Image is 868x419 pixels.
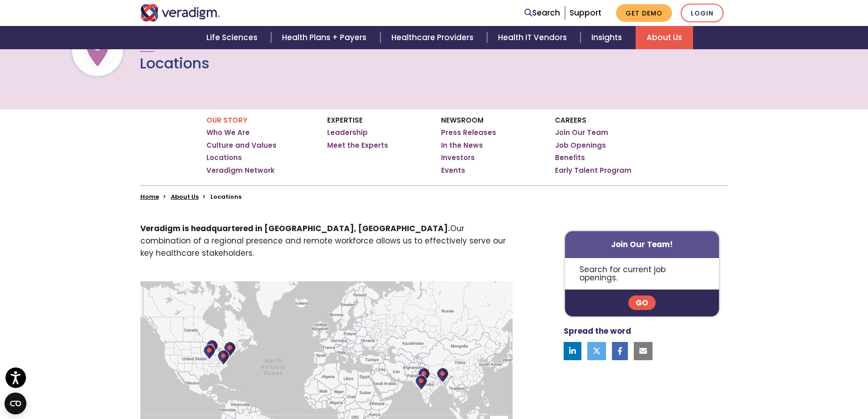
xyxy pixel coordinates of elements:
a: Investors [441,153,475,162]
a: Get Demo [616,4,672,22]
a: Culture and Values [206,141,277,150]
a: Home [140,192,159,201]
a: Who We Are [206,128,250,137]
strong: Veradigm is headquartered in [GEOGRAPHIC_DATA], [GEOGRAPHIC_DATA]. [140,223,450,234]
a: Early Talent Program [555,166,632,175]
a: Meet the Experts [327,141,388,150]
a: Locations [206,153,242,162]
a: Search [524,7,560,19]
a: Press Releases [441,128,496,137]
a: Benefits [555,153,585,162]
a: About Us [636,26,693,49]
a: Login [681,4,724,22]
img: Veradigm logo [140,4,220,21]
a: Health IT Vendors [487,26,580,49]
a: Health Plans + Payers [271,26,380,49]
p: Our combination of a regional presence and remote workforce allows us to effectively serve our ke... [140,222,513,260]
strong: Spread the word [564,326,631,336]
a: Healthcare Providers [380,26,487,49]
a: About Us [171,192,199,201]
p: Search for current job openings. [565,258,719,290]
a: In the News [441,141,483,150]
a: Join Our Team [555,128,608,137]
a: Events [441,166,465,175]
a: Life Sciences [195,26,271,49]
a: Insights [580,26,636,49]
a: Job Openings [555,141,606,150]
a: Leadership [327,128,368,137]
a: Support [570,7,601,18]
h1: Locations [140,55,210,72]
button: Open CMP widget [5,393,26,414]
strong: Join Our Team! [611,239,673,250]
a: Go [628,295,656,310]
a: Veradigm Network [206,166,275,175]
